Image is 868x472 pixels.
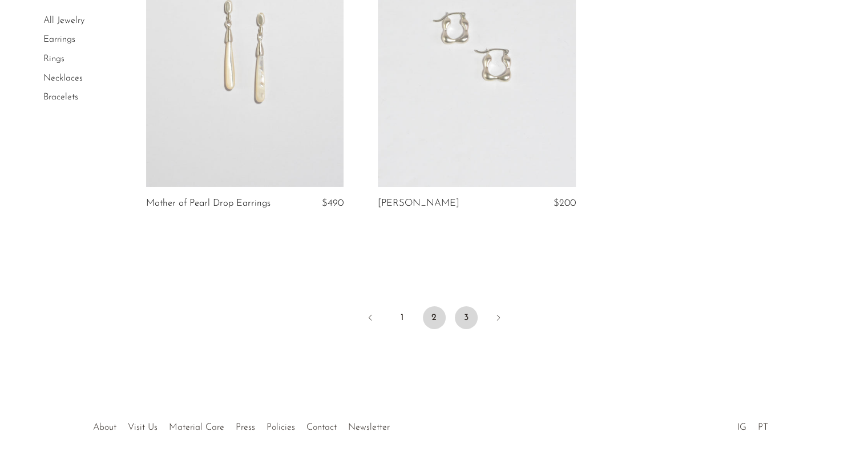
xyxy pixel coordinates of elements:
[236,423,255,432] a: Press
[267,423,295,432] a: Policies
[93,423,116,432] a: About
[43,35,75,45] a: Earrings
[146,198,271,209] a: Mother of Pearl Drop Earrings
[554,198,576,208] span: $200
[43,74,83,83] a: Necklaces
[306,423,337,432] a: Contact
[487,306,510,331] a: Next
[423,306,446,329] span: 2
[43,93,78,102] a: Bracelets
[391,306,414,329] a: 1
[732,414,774,435] ul: Social Medias
[758,423,768,432] a: PT
[43,16,84,25] a: All Jewelry
[359,306,382,331] a: Previous
[128,423,158,432] a: Visit Us
[87,414,395,435] ul: Quick links
[378,198,459,209] a: [PERSON_NAME]
[43,54,64,63] a: Rings
[455,306,478,329] a: 3
[322,198,344,208] span: $490
[169,423,224,432] a: Material Care
[737,423,746,432] a: IG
